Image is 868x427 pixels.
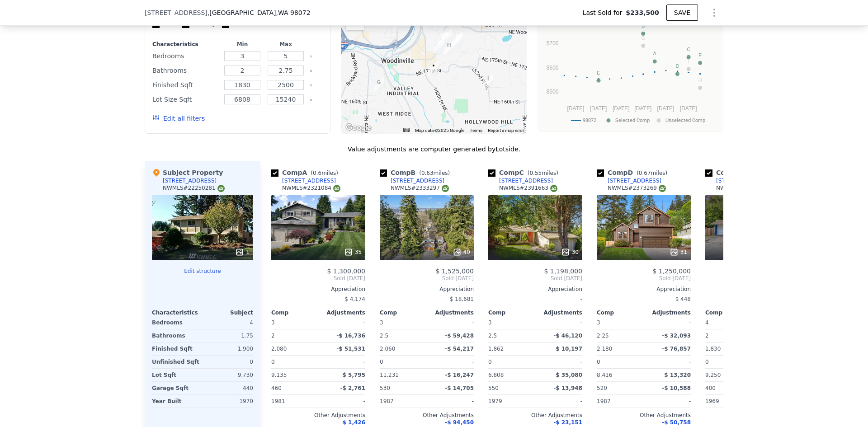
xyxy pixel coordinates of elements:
[445,419,474,426] span: -$ 94,450
[320,395,365,408] div: -
[380,275,474,282] span: Sold [DATE]
[163,177,217,184] div: [STREET_ADDRESS]
[437,31,447,47] div: 14521 NE 180th St
[705,329,750,342] div: 2
[271,275,365,282] span: Sold [DATE]
[597,286,691,293] div: Appreciation
[309,55,313,58] button: Clear
[217,185,225,192] img: NWMLS Logo
[442,29,452,45] div: 14606 NE 180th Pl
[203,309,253,316] div: Subject
[152,329,201,342] div: Bathrooms
[271,412,365,419] div: Other Adjustments
[583,117,596,123] text: 98072
[380,329,425,342] div: 2.5
[597,372,612,378] span: 8,416
[653,51,657,56] text: A
[444,41,454,56] div: 14707 NE 177th St
[553,333,582,339] span: -$ 46,120
[626,8,659,17] span: $233,500
[403,128,410,132] button: Keyboard shortcuts
[597,309,644,316] div: Comp
[556,346,582,352] span: $ 10,197
[488,177,553,184] a: [STREET_ADDRESS]
[271,286,365,293] div: Appreciation
[698,77,702,83] text: H
[152,267,253,275] button: Edit structure
[488,275,582,282] span: Sold [DATE]
[488,346,504,352] span: 1,862
[556,372,582,378] span: $ 35,080
[380,286,474,293] div: Appreciation
[318,309,365,316] div: Adjustments
[445,333,474,339] span: -$ 59,428
[152,114,205,123] button: Edit all filters
[271,168,342,177] div: Comp A
[434,39,444,54] div: 14318 NE 178th St
[608,177,661,184] div: [STREET_ADDRESS]
[421,170,434,176] span: 0.63
[641,35,645,41] text: G
[429,316,474,329] div: -
[537,395,582,408] div: -
[152,93,219,106] div: Lot Size Sqft
[271,359,275,365] span: 0
[550,185,557,192] img: NWMLS Logo
[271,309,318,316] div: Comp
[380,359,383,365] span: 0
[659,185,666,192] img: NWMLS Logo
[488,286,582,293] div: Appreciation
[680,105,697,112] text: [DATE]
[333,185,340,192] img: NWMLS Logo
[488,395,533,408] div: 1979
[488,359,492,365] span: 0
[470,128,482,133] a: Terms (opens in new tab)
[529,170,542,176] span: 0.55
[442,185,449,192] img: NWMLS Logo
[597,359,600,365] span: 0
[705,319,709,326] span: 4
[380,395,425,408] div: 1987
[276,9,310,16] span: , WA 98072
[705,385,716,391] span: 400
[309,98,313,102] button: Clear
[488,309,535,316] div: Comp
[380,346,395,352] span: 2,060
[597,412,691,419] div: Other Adjustments
[152,309,203,316] div: Characteristics
[705,4,723,22] button: Show Options
[705,275,799,282] span: Sold [DATE]
[344,122,373,134] a: Open this area in Google Maps (opens a new window)
[613,105,630,112] text: [DATE]
[380,309,427,316] div: Comp
[453,32,463,47] div: 17859 149th Ave NE
[705,168,778,177] div: Comp E
[639,170,651,176] span: 0.67
[204,343,253,355] div: 1,900
[415,128,464,133] span: Map data ©2025 Google
[380,319,383,326] span: 3
[675,63,679,69] text: D
[543,17,717,130] svg: A chart.
[152,343,201,355] div: Finished Sqft
[145,8,208,17] span: [STREET_ADDRESS]
[380,385,390,391] span: 530
[597,346,612,352] span: 2,180
[666,5,698,21] button: SAVE
[204,329,253,342] div: 1.75
[391,184,449,192] div: NWMLS # 2333297
[429,356,474,368] div: -
[488,372,504,378] span: 6,808
[204,395,253,408] div: 1970
[235,248,250,257] div: 1
[488,168,562,177] div: Comp C
[705,309,752,316] div: Comp
[163,184,225,192] div: NWMLS # 22250281
[204,356,253,368] div: 0
[499,177,553,184] div: [STREET_ADDRESS]
[535,309,582,316] div: Adjustments
[445,346,474,352] span: -$ 54,217
[344,248,362,257] div: 35
[266,41,306,48] div: Max
[537,316,582,329] div: -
